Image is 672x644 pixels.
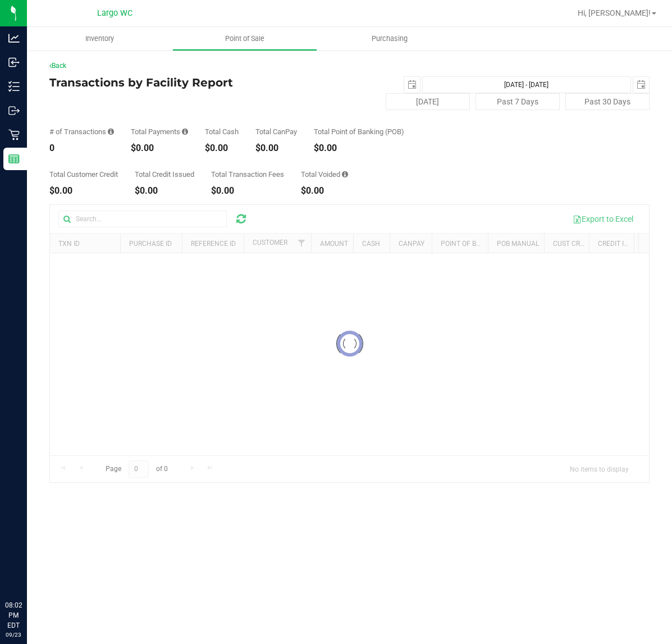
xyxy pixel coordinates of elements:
[314,144,404,153] div: $0.00
[255,128,297,135] div: Total CanPay
[49,144,114,153] div: 0
[314,128,404,135] div: Total Point of Banking (POB)
[301,186,348,195] div: $0.00
[205,144,239,153] div: $0.00
[211,171,284,178] div: Total Transaction Fees
[633,77,649,93] span: select
[317,27,463,51] a: Purchasing
[49,128,114,135] div: # of Transactions
[342,171,348,178] i: Sum of all voided payment transaction amounts, excluding tips and transaction fees.
[97,8,132,18] span: Largo WC
[476,93,560,110] button: Past 7 Days
[8,81,20,92] inline-svg: Inventory
[386,93,470,110] button: [DATE]
[135,171,194,178] div: Total Credit Issued
[49,62,66,70] a: Back
[356,34,423,44] span: Purchasing
[8,153,20,165] inline-svg: Reports
[404,77,420,93] span: select
[182,128,188,135] i: Sum of all successful, non-voided payment transaction amounts, excluding tips and transaction fees.
[172,27,318,51] a: Point of Sale
[70,34,129,44] span: Inventory
[49,171,118,178] div: Total Customer Credit
[27,27,172,51] a: Inventory
[301,171,348,178] div: Total Voided
[5,600,22,631] p: 08:02 PM EDT
[131,128,188,135] div: Total Payments
[8,129,20,140] inline-svg: Retail
[210,34,280,44] span: Point of Sale
[5,631,22,639] p: 09/23
[211,186,284,195] div: $0.00
[131,144,188,153] div: $0.00
[8,57,20,68] inline-svg: Inbound
[49,76,249,89] h4: Transactions by Facility Report
[108,128,114,135] i: Count of all successful payment transactions, possibly including voids, refunds, and cash-back fr...
[205,128,239,135] div: Total Cash
[578,8,651,17] span: Hi, [PERSON_NAME]!
[565,93,650,110] button: Past 30 Days
[49,186,118,195] div: $0.00
[255,144,297,153] div: $0.00
[8,33,20,44] inline-svg: Analytics
[135,186,194,195] div: $0.00
[8,105,20,116] inline-svg: Outbound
